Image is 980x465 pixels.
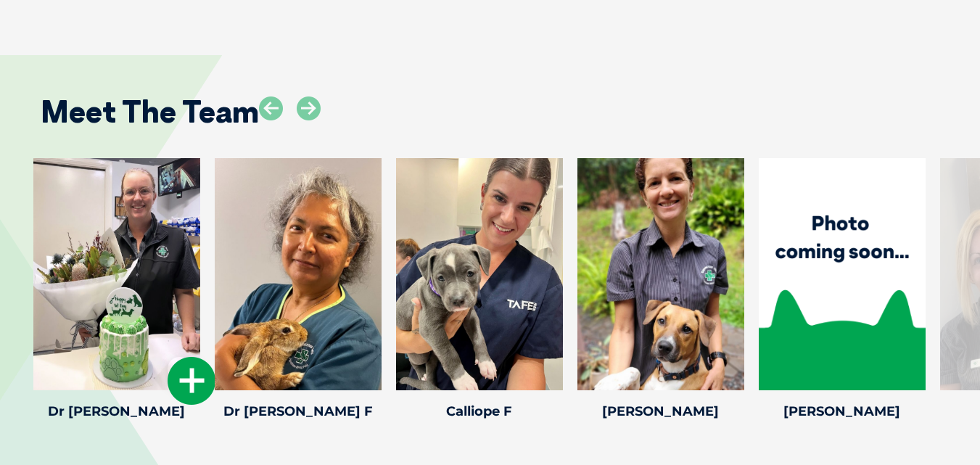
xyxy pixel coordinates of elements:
h4: [PERSON_NAME] [577,405,744,418]
h4: Calliope F [396,405,563,418]
h4: Dr [PERSON_NAME] F [215,405,382,418]
h4: Dr [PERSON_NAME] [33,405,200,418]
h4: [PERSON_NAME] [759,405,926,418]
h2: Meet The Team [41,96,259,127]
